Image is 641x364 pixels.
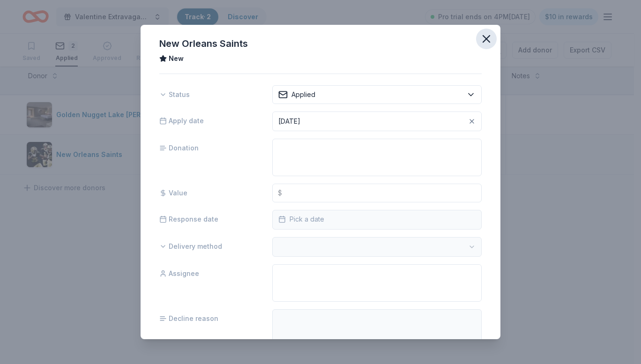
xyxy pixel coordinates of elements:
[272,85,482,104] button: Applied
[159,313,218,324] span: Decline reason
[278,116,300,127] div: [DATE]
[159,115,204,126] span: Apply date
[272,111,482,131] button: [DATE]
[278,214,324,225] span: Pick a date
[159,214,218,225] span: Response date
[159,187,187,199] span: Value
[159,142,199,154] span: Donation
[159,241,222,252] span: Delivery method
[169,53,184,64] span: New
[291,89,315,100] span: Applied
[159,89,190,100] span: Status
[272,210,482,230] button: Pick a date
[159,36,482,51] div: New Orleans Saints
[159,268,199,279] span: Assignee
